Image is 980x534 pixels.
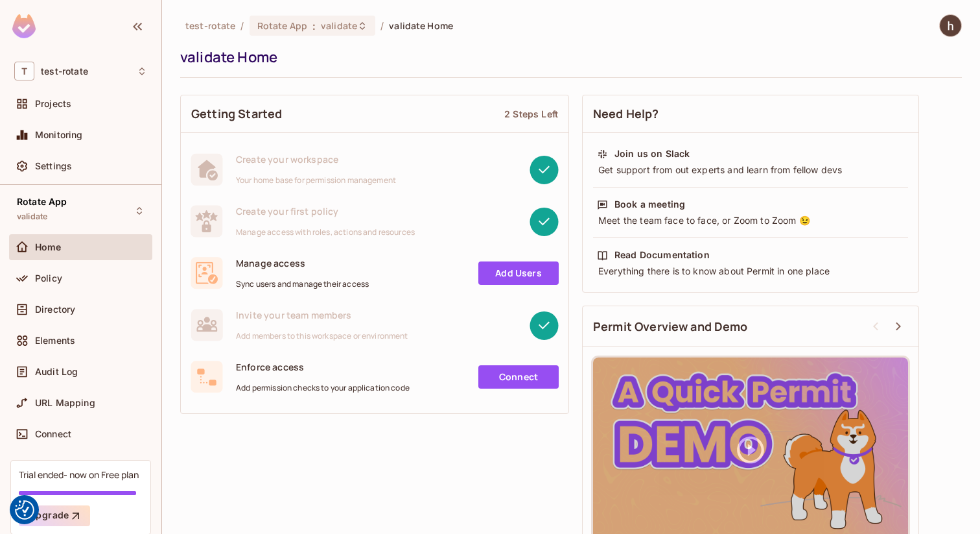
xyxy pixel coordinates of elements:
div: Join us on Slack [614,147,690,160]
a: Add Users [478,261,559,285]
div: Everything there is to know about Permit in one place [597,265,904,278]
span: : [312,21,316,31]
span: validate [17,212,47,222]
div: Book a meeting [614,198,685,211]
span: Home [35,242,62,252]
span: Manage access [236,257,369,269]
span: Connect [35,429,71,439]
div: Meet the team face to face, or Zoom to Zoom 😉 [597,214,904,227]
span: Monitoring [35,130,83,140]
span: validate Home [389,19,453,32]
img: Revisit consent button [15,500,34,520]
span: the active workspace [185,19,235,32]
span: Create your workspace [236,153,396,165]
div: Trial ended- now on Free plan [19,468,139,481]
span: Audit Log [35,367,78,377]
div: Read Documentation [614,249,710,261]
span: Add permission checks to your application code [236,383,410,393]
li: / [240,19,244,32]
span: Your home base for permission management [236,175,396,186]
span: validate [321,19,357,32]
span: Permit Overview and Demo [593,319,748,335]
span: Invite your team members [236,309,408,321]
span: Enforce access [236,361,410,373]
button: Consent Preferences [15,500,34,520]
a: Connect [478,365,559,389]
div: 2 Steps Left [504,108,558,120]
span: Directory [35,304,75,315]
span: Add members to this workspace or environment [236,331,408,341]
span: Need Help? [593,106,659,122]
span: Manage access with roles, actions and resources [236,227,415,237]
span: Sync users and manage their access [236,279,369,289]
span: Settings [35,161,72,171]
img: SReyMgAAAABJRU5ErkJggg== [12,14,36,38]
span: URL Mapping [35,398,95,408]
span: Elements [35,335,75,346]
div: validate Home [180,47,955,67]
img: hans [940,15,961,36]
span: T [14,62,34,80]
span: Rotate App [17,197,67,207]
span: Getting Started [191,106,282,122]
button: Upgrade [19,505,90,526]
div: Get support from out experts and learn from fellow devs [597,164,904,176]
li: / [380,19,384,32]
span: Policy [35,273,62,284]
span: Rotate App [257,19,307,32]
span: Workspace: test-rotate [41,66,88,77]
span: Projects [35,99,71,109]
span: Create your first policy [236,205,415,217]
